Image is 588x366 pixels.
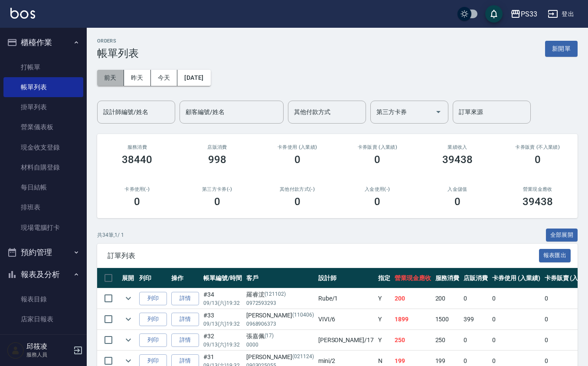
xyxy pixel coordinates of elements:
[122,313,135,326] button: expand row
[122,154,152,166] h3: 38440
[348,186,407,192] h2: 入金使用(-)
[203,320,242,328] p: 09/13 (六) 19:32
[485,5,503,23] button: save
[265,332,274,341] p: (17)
[3,137,83,157] a: 現金收支登錄
[246,299,314,307] p: 0972593293
[539,249,571,262] button: 報表匯出
[246,320,314,328] p: 0968906373
[171,313,199,326] a: 詳情
[188,144,247,150] h2: 店販消費
[139,292,167,305] button: 列印
[108,144,167,150] h3: 服務消費
[139,333,167,347] button: 列印
[7,342,24,359] img: Person
[3,241,83,264] button: 預約管理
[201,288,244,309] td: #34
[3,177,83,197] a: 每日結帳
[545,44,578,52] a: 新開單
[433,288,462,309] td: 200
[294,196,301,208] h3: 0
[508,144,567,150] h2: 卡券販賣 (不入業績)
[374,196,380,208] h3: 0
[433,268,462,288] th: 服務消費
[392,330,433,350] td: 250
[97,47,139,59] h3: 帳單列表
[246,341,314,349] p: 0000
[26,342,71,351] h5: 邱筱凌
[316,330,376,350] td: [PERSON_NAME] /17
[124,70,151,86] button: 昨天
[137,268,169,288] th: 列印
[268,144,327,150] h2: 卡券使用 (入業績)
[208,154,226,166] h3: 998
[431,105,445,119] button: Open
[3,117,83,137] a: 營業儀表板
[188,186,247,192] h2: 第三方卡券(-)
[376,330,392,350] td: Y
[203,299,242,307] p: 09/13 (六) 19:32
[521,9,537,20] div: PS33
[292,311,314,320] p: (110406)
[546,229,578,242] button: 全部展開
[203,341,242,349] p: 09/13 (六) 19:32
[3,329,83,349] a: 互助日報表
[122,292,135,305] button: expand row
[392,288,433,309] td: 200
[490,330,542,350] td: 0
[316,268,376,288] th: 設計師
[134,196,140,208] h3: 0
[374,154,380,166] h3: 0
[461,268,490,288] th: 店販消費
[97,70,124,86] button: 前天
[151,70,178,86] button: 今天
[246,290,314,299] div: 羅睿浤
[265,290,286,299] p: (121102)
[201,309,244,330] td: #33
[246,332,314,341] div: 張嘉佩
[461,309,490,330] td: 399
[539,251,571,259] a: 報表匯出
[316,309,376,330] td: VIVI /6
[268,186,327,192] h2: 其他付款方式(-)
[122,333,135,346] button: expand row
[490,268,542,288] th: 卡券使用 (入業績)
[3,57,83,77] a: 打帳單
[108,186,167,192] h2: 卡券使用(-)
[97,38,139,44] h2: ORDERS
[316,288,376,309] td: Rube /1
[120,268,137,288] th: 展開
[544,6,578,22] button: 登出
[3,77,83,97] a: 帳單列表
[171,333,199,347] a: 詳情
[454,196,461,208] h3: 0
[3,197,83,217] a: 排班表
[392,309,433,330] td: 1899
[201,268,244,288] th: 帳單編號/時間
[507,5,541,23] button: PS33
[244,268,316,288] th: 客戶
[108,252,539,260] span: 訂單列表
[461,330,490,350] td: 0
[26,351,71,359] p: 服務人員
[246,311,314,320] div: [PERSON_NAME]
[545,41,578,57] button: 新開單
[3,218,83,238] a: 現場電腦打卡
[490,309,542,330] td: 0
[461,288,490,309] td: 0
[3,97,83,117] a: 掛單列表
[433,330,462,350] td: 250
[3,31,83,54] button: 櫃檯作業
[392,268,433,288] th: 營業現金應收
[214,196,220,208] h3: 0
[3,263,83,286] button: 報表及分析
[246,353,314,362] div: [PERSON_NAME]
[376,309,392,330] td: Y
[442,154,473,166] h3: 39438
[139,313,167,326] button: 列印
[508,186,567,192] h2: 營業現金應收
[3,157,83,177] a: 材料自購登錄
[177,70,210,86] button: [DATE]
[376,288,392,309] td: Y
[433,309,462,330] td: 1500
